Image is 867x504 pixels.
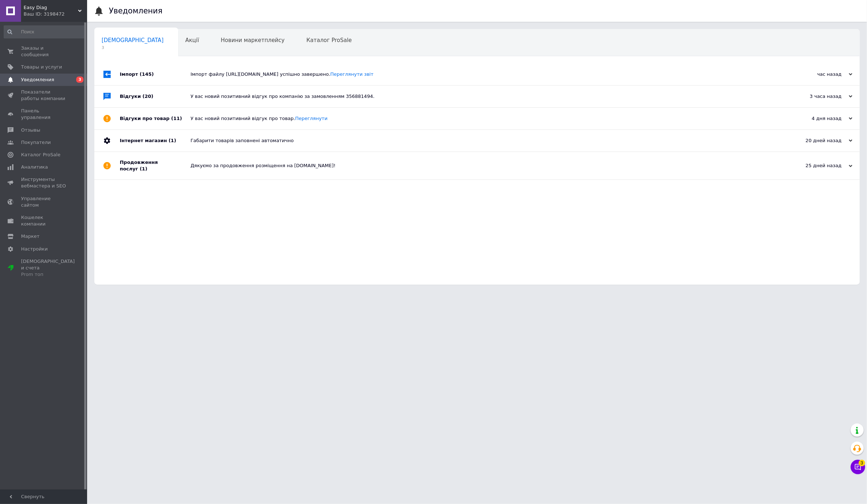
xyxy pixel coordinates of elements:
span: Показатели работы компании [21,89,67,102]
a: Переглянути [295,116,327,121]
div: Продовження послуг [120,152,191,179]
div: У вас новий позитивний відгук про товар. [191,115,780,122]
span: (145) [140,71,154,77]
div: 25 дней назад [780,162,852,169]
span: Новини маркетплейсу [221,37,285,44]
button: Чат с покупателем3 [851,460,865,474]
div: Дякуємо за продовження розміщення на [DOMAIN_NAME]! [191,162,780,169]
span: Маркет [21,233,40,240]
span: Панель управления [21,108,67,121]
span: (1) [168,138,176,143]
span: Заказы и сообщения [21,45,67,58]
span: (1) [140,166,147,172]
div: У вас новий позитивний відгук про компанію за замовленням 356881494. [191,93,780,100]
span: [DEMOGRAPHIC_DATA] [102,37,164,44]
a: Переглянути звіт [330,71,373,77]
div: 4 дня назад [780,115,852,122]
span: Покупатели [21,139,51,146]
span: Отзывы [21,127,40,133]
span: Акції [185,37,199,44]
div: Інтернет магазин [120,130,191,152]
div: час назад [780,71,852,78]
div: 20 дней назад [780,137,852,144]
span: Настройки [21,246,48,252]
span: Товары и услуги [21,64,62,70]
div: Габарити товарів заповнені автоматично [191,137,780,144]
span: (11) [171,116,182,121]
div: Відгуки [120,86,191,107]
span: Аналитика [21,164,48,170]
span: Уведомления [21,77,54,83]
div: 3 часа назад [780,93,852,100]
span: Кошелек компании [21,214,67,227]
div: Ваш ID: 3198472 [24,11,87,17]
span: (20) [143,94,154,99]
span: Управление сайтом [21,195,67,208]
h1: Уведомления [109,7,163,15]
div: Prom топ [21,271,75,278]
input: Поиск [4,25,85,38]
span: Каталог ProSale [306,37,352,44]
span: 3 [859,460,865,466]
span: [DEMOGRAPHIC_DATA] и счета [21,258,75,278]
div: Імпорт файлу [URL][DOMAIN_NAME] успішно завершено. [191,71,780,78]
span: Easy Diag [24,4,78,11]
span: Каталог ProSale [21,152,60,158]
span: Инструменты вебмастера и SEO [21,176,67,189]
span: 3 [102,45,164,50]
span: 3 [76,77,83,83]
div: Імпорт [120,63,191,85]
div: Відгуки про товар [120,108,191,129]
